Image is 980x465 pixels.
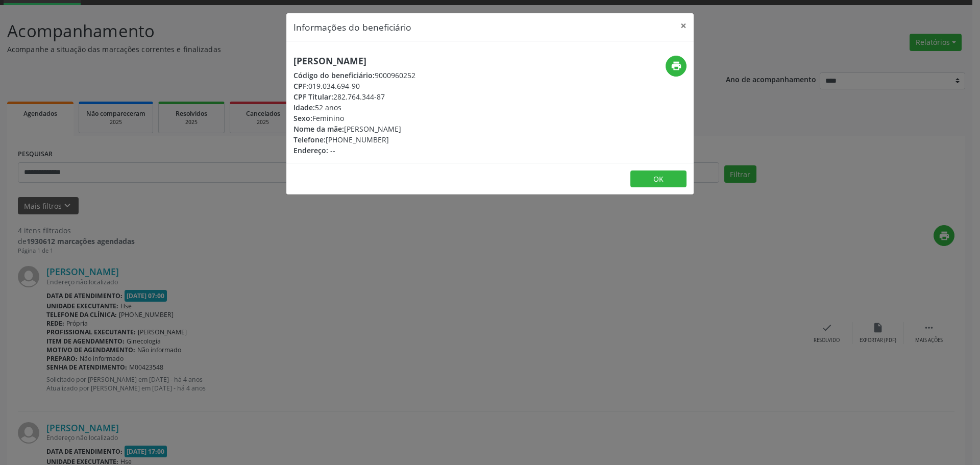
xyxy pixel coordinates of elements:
[293,135,326,144] span: Telefone:
[630,170,687,188] button: OK
[293,113,415,124] div: Feminino
[666,56,687,77] button: print
[293,124,415,134] div: [PERSON_NAME]
[293,92,333,102] span: CPF Titular:
[293,81,415,91] div: 019.034.694-90
[673,13,694,38] button: Close
[293,103,315,112] span: Idade:
[293,124,344,134] span: Nome da mãe:
[293,70,375,80] span: Código do beneficiário:
[293,113,312,123] span: Sexo:
[293,81,308,91] span: CPF:
[293,91,415,102] div: 282.764.344-87
[293,102,415,113] div: 52 anos
[293,145,328,155] span: Endereço:
[671,60,682,71] i: print
[293,20,411,34] h5: Informações do beneficiário
[293,134,415,145] div: [PHONE_NUMBER]
[293,56,415,66] h5: [PERSON_NAME]
[330,145,335,155] span: --
[293,70,415,81] div: 9000960252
